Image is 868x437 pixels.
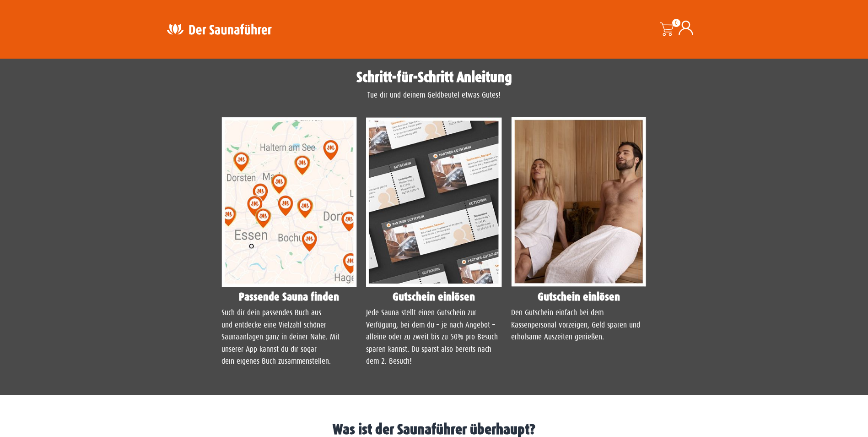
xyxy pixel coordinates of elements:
h4: Passende Sauna finden [221,291,357,302]
h1: Schritt-für-Schritt Anleitung [164,70,704,85]
h4: Gutschein einlösen [511,291,647,302]
p: Such dir dein passendes Buch aus und entdecke eine Vielzahl schöner Saunaanlagen ganz in deiner N... [221,307,357,367]
h1: Was ist der Saunaführer überhaupt? [5,422,863,437]
p: Tue dir und deinem Geldbeutel etwas Gutes! [164,89,704,101]
p: Jede Sauna stellt einen Gutschein zur Verfügung, bei dem du – je nach Angebot – alleine oder zu z... [366,307,502,367]
p: Den Gutschein einfach bei dem Kassenpersonal vorzeigen, Geld sparen und erholsame Auszeiten genie... [511,307,647,343]
h4: Gutschein einlösen [366,291,502,302]
span: 0 [672,19,680,27]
